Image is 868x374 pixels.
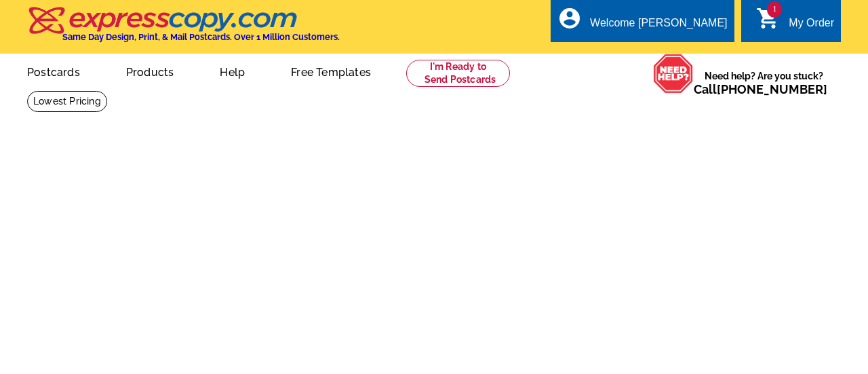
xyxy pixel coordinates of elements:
i: shopping_cart [756,6,781,31]
a: Postcards [5,55,102,87]
span: Call [694,82,827,96]
div: My Order [789,17,834,36]
span: Need help? Are you stuck? [694,69,834,96]
img: help [653,54,694,94]
a: Same Day Design, Print, & Mail Postcards. Over 1 Million Customers. [27,16,340,42]
span: 1 [767,1,782,18]
a: 1 shopping_cart My Order [756,15,834,32]
a: Help [198,55,267,87]
i: account_circle [557,6,582,31]
a: Free Templates [269,55,393,87]
a: Products [104,55,196,87]
h4: Same Day Design, Print, & Mail Postcards. Over 1 Million Customers. [62,32,340,42]
a: [PHONE_NUMBER] [717,82,827,96]
div: Welcome [PERSON_NAME] [590,17,727,36]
